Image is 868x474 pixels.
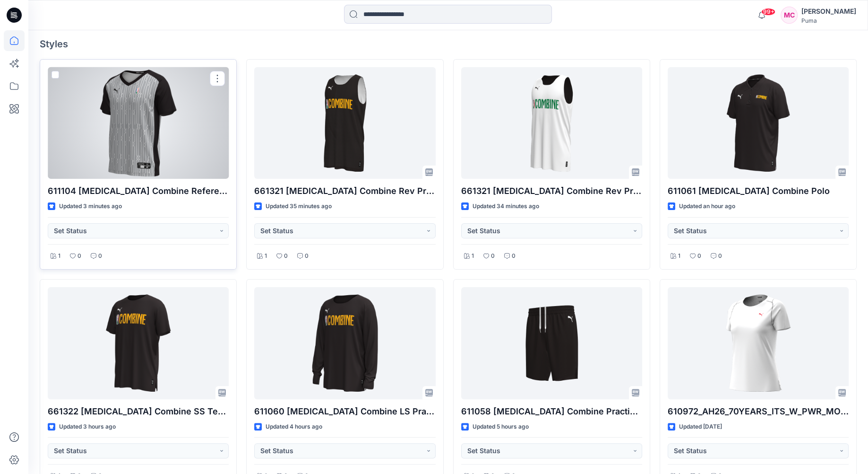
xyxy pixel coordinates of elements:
[48,67,229,179] a: 611104 BAL Combine Referee Jersey_20250929
[48,184,229,198] p: 611104 [MEDICAL_DATA] Combine Referee Jersey_20250929
[761,8,775,16] span: 99+
[461,405,642,418] p: 611058 [MEDICAL_DATA] Combine Practice Short
[254,67,435,179] a: 661321 BAL Combine Rev Practice Jersey_Side A_20250929
[668,184,849,198] p: 611061 [MEDICAL_DATA] Combine Polo
[668,405,849,418] p: 610972_AH26_70YEARS_ITS_W_PWR_MODE_TEE
[678,251,680,261] p: 1
[40,38,857,50] h4: Styles
[254,287,435,399] a: 611060 BAL Combine LS Practice Shirt
[265,251,267,261] p: 1
[98,251,102,261] p: 0
[461,184,642,198] p: 661321 [MEDICAL_DATA] Combine Rev Practice Jersey_Side B_20250929
[305,251,309,261] p: 0
[48,405,229,418] p: 661322 [MEDICAL_DATA] Combine SS Tee_20250929
[801,17,856,24] div: Puma
[697,251,701,261] p: 0
[58,251,60,261] p: 1
[668,67,849,179] a: 611061 BAL Combine Polo
[254,184,435,198] p: 661321 [MEDICAL_DATA] Combine Rev Practice Jersey_Side A_20250929
[781,7,798,24] div: MC
[59,202,122,211] p: Updated 3 minutes ago
[266,202,332,211] p: Updated 35 minutes ago
[491,251,495,261] p: 0
[48,287,229,399] a: 661322 BAL Combine SS Tee_20250929
[284,251,288,261] p: 0
[679,422,722,432] p: Updated [DATE]
[77,251,81,261] p: 0
[801,6,856,17] div: [PERSON_NAME]
[473,202,539,211] p: Updated 34 minutes ago
[461,67,642,179] a: 661321 BAL Combine Rev Practice Jersey_Side B_20250929
[718,251,722,261] p: 0
[668,287,849,399] a: 610972_AH26_70YEARS_ITS_W_PWR_MODE_TEE
[59,422,116,432] p: Updated 3 hours ago
[679,202,735,211] p: Updated an hour ago
[461,287,642,399] a: 611058 BAL Combine Practice Short
[512,251,516,261] p: 0
[472,251,474,261] p: 1
[473,422,529,432] p: Updated 5 hours ago
[254,405,435,418] p: 611060 [MEDICAL_DATA] Combine LS Practice Shirt
[266,422,322,432] p: Updated 4 hours ago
